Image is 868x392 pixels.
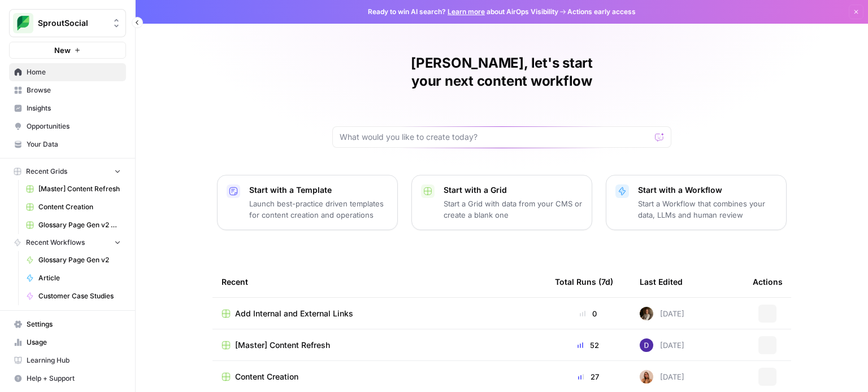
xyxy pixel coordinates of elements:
[444,198,583,221] p: Start a Grid with data from your CMS or create a blank one
[9,63,126,81] a: Home
[27,103,121,113] span: Insights
[38,17,106,29] span: SproutSocial
[21,269,126,287] a: Article
[368,7,558,17] span: Ready to win AI search? about AirOps Visibility
[555,371,622,382] div: 27
[235,340,330,351] span: [Master] Content Refresh
[217,175,398,230] button: Start with a TemplateLaunch best-practice driven templates for content creation and operations
[38,255,121,265] span: Glossary Page Gen v2
[27,85,121,95] span: Browse
[222,266,537,297] div: Recent
[21,180,126,198] a: [Master] Content Refresh
[640,307,684,320] div: [DATE]
[222,308,537,319] a: Add Internal and External Links
[332,54,671,90] h1: [PERSON_NAME], let's start your next content workflow
[26,237,85,248] span: Recent Workflows
[235,371,298,382] span: Content Creation
[640,370,684,384] div: [DATE]
[640,338,684,352] div: [DATE]
[13,13,33,33] img: SproutSocial Logo
[27,355,121,365] span: Learning Hub
[21,198,126,216] a: Content Creation
[606,175,787,230] button: Start with a WorkflowStart a Workflow that combines your data, LLMs and human review
[555,266,613,297] div: Total Runs (7d)
[411,175,592,230] button: Start with a GridStart a Grid with data from your CMS or create a blank one
[222,371,537,382] a: Content Creation
[27,373,121,384] span: Help + Support
[640,370,653,384] img: 9hz2lcegcpfchxt6kxc228wn8t90
[9,81,126,99] a: Browse
[27,67,121,77] span: Home
[638,198,777,221] p: Start a Workflow that combines your data, LLMs and human review
[38,291,121,301] span: Customer Case Studies
[555,340,622,351] div: 52
[38,184,121,194] span: [Master] Content Refresh
[555,308,622,319] div: 0
[9,117,126,135] a: Opportunities
[222,340,537,351] a: [Master] Content Refresh
[54,45,71,56] span: New
[9,9,126,37] button: Workspace: SproutSocial
[27,121,121,131] span: Opportunities
[27,139,121,149] span: Your Data
[640,338,653,352] img: ctchxvc0hm7oc3xxhxyge73qjuym
[9,163,126,180] button: Recent Grids
[235,308,353,319] span: Add Internal and External Links
[9,135,126,153] a: Your Data
[9,42,126,59] button: New
[9,99,126,117] a: Insights
[444,184,583,196] p: Start with a Grid
[38,220,121,230] span: Glossary Page Gen v2 Grid
[9,369,126,387] button: Help + Support
[21,216,126,234] a: Glossary Page Gen v2 Grid
[640,307,653,320] img: nidj78gyc87sxn50zbxy3eyugx9v
[753,266,783,297] div: Actions
[38,202,121,212] span: Content Creation
[638,184,777,196] p: Start with a Workflow
[640,266,683,297] div: Last Edited
[27,319,121,329] span: Settings
[340,131,650,143] input: What would you like to create today?
[249,198,388,221] p: Launch best-practice driven templates for content creation and operations
[9,333,126,351] a: Usage
[567,7,636,17] span: Actions early access
[448,7,485,16] a: Learn more
[21,287,126,305] a: Customer Case Studies
[9,315,126,333] a: Settings
[21,251,126,269] a: Glossary Page Gen v2
[9,234,126,251] button: Recent Workflows
[9,351,126,369] a: Learning Hub
[27,337,121,347] span: Usage
[38,273,121,283] span: Article
[26,166,67,177] span: Recent Grids
[249,184,388,196] p: Start with a Template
